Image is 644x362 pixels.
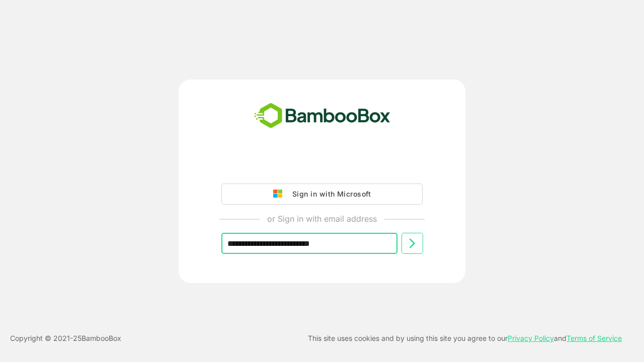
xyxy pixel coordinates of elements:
[221,184,423,205] button: Sign in with Microsoft
[216,155,428,177] iframe: Sign in with Google Button
[567,334,622,342] a: Terms of Service
[508,334,554,342] a: Privacy Policy
[308,332,622,344] p: This site uses cookies and by using this site you agree to our and
[267,213,377,225] p: or Sign in with email address
[249,100,396,133] img: bamboobox
[273,190,287,199] img: google
[287,188,371,201] div: Sign in with Microsoft
[10,332,121,344] p: Copyright © 2021- 25 BambooBox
